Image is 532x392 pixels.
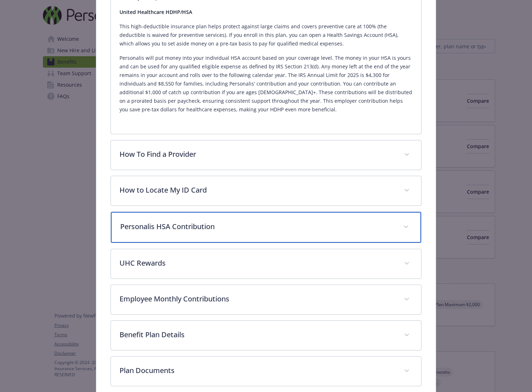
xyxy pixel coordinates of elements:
[119,258,396,268] p: UHC Rewards
[111,212,421,243] div: Personalis HSA Contribution
[111,140,421,170] div: How To Find a Provider
[119,294,396,304] p: Employee Monthly Contributions
[119,365,396,376] p: Plan Documents
[119,149,396,160] p: How To Find a Provider
[120,221,395,232] p: Personalis HSA Contribution
[119,329,396,340] p: Benefit Plan Details
[119,54,413,114] p: Personalis will put money into your individual HSA account based on your coverage level. The mone...
[119,185,396,195] p: How to Locate My ID Card
[119,22,413,48] p: This high-deductible insurance plan helps protect against large claims and covers preventive care...
[111,321,421,350] div: Benefit Plan Details
[111,249,421,279] div: UHC Rewards
[111,285,421,314] div: Employee Monthly Contributions
[111,357,421,386] div: Plan Documents
[111,176,421,205] div: How to Locate My ID Card
[119,9,192,15] strong: United Healthcare HDHP/HSA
